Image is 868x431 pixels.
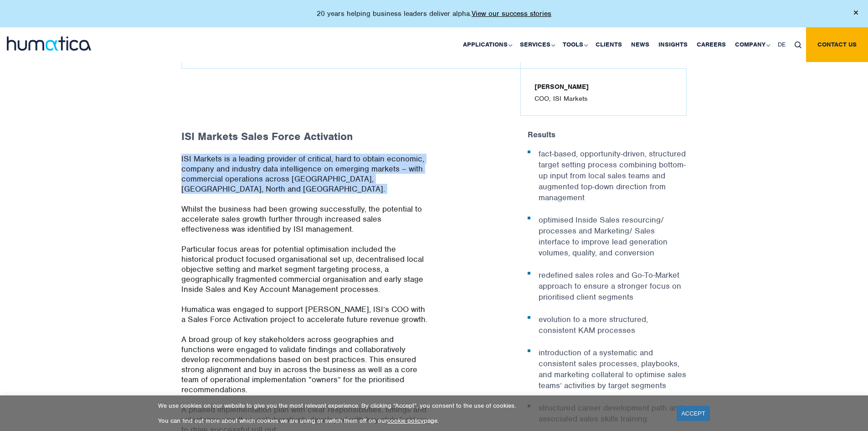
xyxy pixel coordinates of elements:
p: Particular focus areas for potential optimisation included the historical product focused organis... [181,244,427,304]
h3: ISI Markets Sales Force Activation [181,130,427,150]
li: evolution to a more structured, consistent KAM processes [528,314,687,336]
a: Contact us [806,27,868,62]
p: Whilst the business had been growing successfully, the potential to accelerate sales growth furth... [181,204,427,244]
a: View our success stories [472,9,551,18]
li: introduction of a systematic and consistent sales processes, playbooks, and marketing collateral ... [528,347,687,391]
a: Company [730,27,773,62]
p: ISI Markets is a leading provider of critical, hard to obtain economic, company and industry data... [181,154,427,204]
p: We use cookies on our website to give you the most relevant experience. By clicking “Accept”, you... [158,402,665,410]
h6: Results [528,130,687,145]
a: cookie policy [387,417,424,425]
li: fact-based, opportunity-driven, structured target setting process combining bottom-up input from ... [528,148,687,203]
p: Humatica was engaged to support [PERSON_NAME], ISI’s COO with a Sales Force Activation project to... [181,304,427,334]
li: optimised Inside Sales resourcing/ processes and Marketing/ Sales interface to improve lead gener... [528,214,687,258]
a: Insights [654,27,692,62]
h2: [PERSON_NAME] [534,83,673,91]
p: 20 years helping business leaders deliver alpha. [317,9,551,18]
a: DE [773,27,790,62]
a: Services [515,27,558,62]
a: Tools [558,27,591,62]
a: Clients [591,27,627,62]
img: search_icon [795,42,801,48]
a: Careers [692,27,730,62]
p: You can find out more about which cookies we are using or switch them off on our page. [158,417,665,425]
li: redefined sales roles and Go-To-Market approach to ensure a stronger focus on prioritised client ... [528,270,687,302]
img: logo [7,36,91,51]
a: Applications [458,27,515,62]
p: A broad group of key stakeholders across geographies and functions were engaged to validate findi... [181,334,427,405]
h6: COO, ISI Markets [534,94,673,103]
a: News [627,27,654,62]
a: ACCEPT [677,406,710,421]
span: DE [778,41,786,48]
